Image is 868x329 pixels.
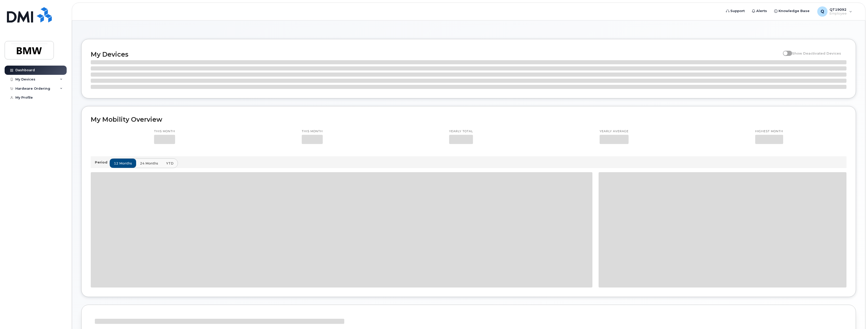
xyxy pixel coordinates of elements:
h2: My Devices [91,50,780,58]
p: This month [154,129,175,133]
p: Yearly average [600,129,629,133]
span: 24 months [140,161,158,166]
span: Show Deactivated Devices [792,51,841,55]
span: YTD [166,161,174,166]
input: Show Deactivated Devices [783,48,787,53]
p: Highest month [755,129,783,133]
p: Yearly total [449,129,473,133]
p: Period [95,160,109,165]
p: This month [302,129,323,133]
h2: My Mobility Overview [91,116,846,123]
